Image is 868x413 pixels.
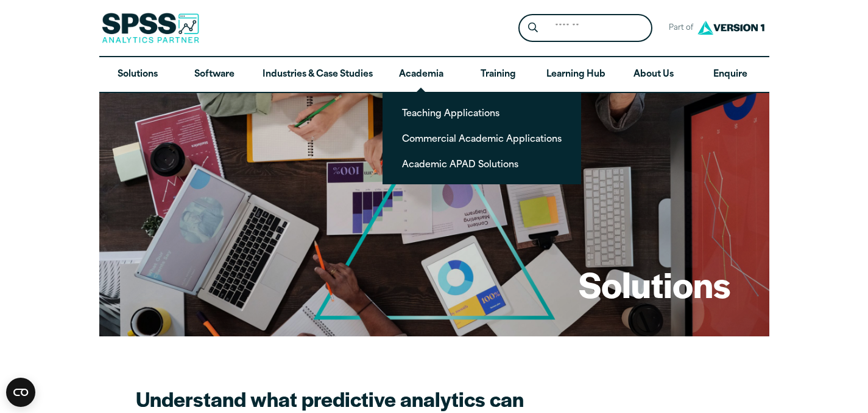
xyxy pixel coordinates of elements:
[6,378,35,407] button: Open CMP widget
[383,57,459,92] a: Academia
[537,57,615,92] a: Learning Hub
[99,57,769,92] nav: Desktop version of site main menu
[392,102,571,124] a: Teaching Applications
[459,57,536,92] a: Training
[662,19,694,37] span: Part of
[521,17,544,40] button: Search magnifying glass icon
[253,57,383,92] a: Industries & Case Studies
[694,16,767,39] img: Version1 Logo
[518,14,652,43] form: Site Header Search Form
[99,57,176,92] a: Solutions
[615,57,692,92] a: About Us
[692,57,769,92] a: Enquire
[392,127,571,150] a: Commercial Academic Applications
[392,153,571,175] a: Academic APAD Solutions
[102,13,199,43] img: SPSS Analytics Partner
[579,260,730,308] h1: Solutions
[176,57,253,92] a: Software
[383,92,581,184] ul: Academia
[528,23,538,33] svg: Search magnifying glass icon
